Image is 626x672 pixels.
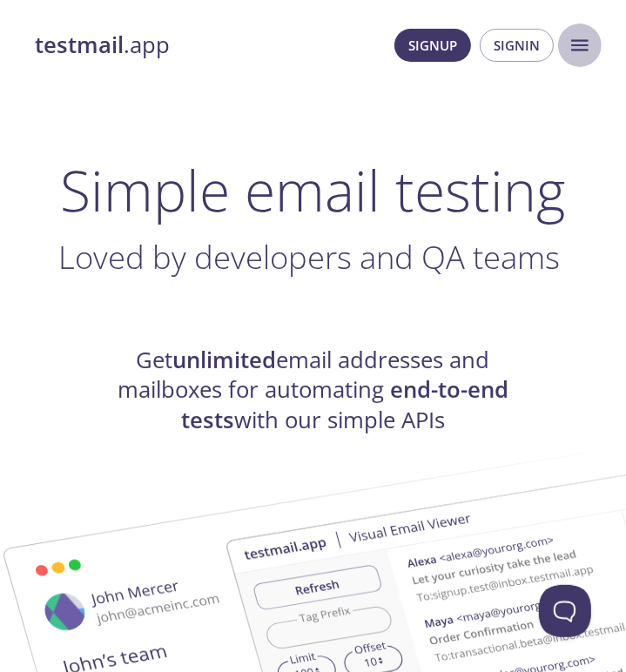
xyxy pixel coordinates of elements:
[494,34,540,57] span: Signin
[408,34,457,57] span: Signup
[181,374,508,434] strong: end-to-end tests
[35,30,124,60] strong: testmail
[35,30,170,60] a: testmail.app
[394,29,471,62] button: Signup
[21,157,605,224] h1: Simple email testing
[480,29,554,62] button: Signin
[58,235,560,279] span: Loved by developers and QA teams
[558,24,602,67] button: menu
[104,346,522,435] h4: Get email addresses and mailboxes for automating with our simple APIs
[173,345,277,375] strong: unlimited
[539,585,591,637] iframe: Help Scout Beacon - Open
